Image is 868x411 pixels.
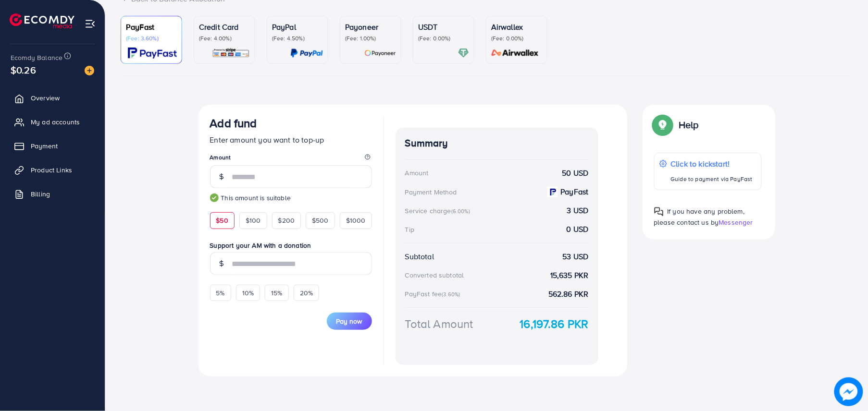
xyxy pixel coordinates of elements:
p: (Fee: 0.00%) [491,35,542,42]
span: Billing [31,189,50,199]
p: (Fee: 1.00%) [345,35,396,42]
img: menu [85,18,96,29]
strong: 562.86 PKR [548,289,589,300]
p: (Fee: 4.00%) [199,35,250,42]
span: Ecomdy Balance [11,53,62,62]
div: Amount [405,168,429,178]
span: $200 [278,216,295,225]
span: Messenger [719,218,753,227]
span: $0.26 [11,63,36,77]
p: PayPal [272,21,323,33]
span: Pay now [336,316,362,326]
div: Converted subtotal [405,270,464,280]
strong: 50 USD [562,168,589,179]
p: Guide to payment via PayFast [671,173,753,185]
p: Airwallex [491,21,542,33]
strong: 16,197.86 PKR [520,315,589,332]
span: $50 [216,216,228,225]
span: 20% [300,288,313,298]
p: Click to kickstart! [671,158,753,169]
span: $500 [312,216,329,225]
strong: 15,635 PKR [550,270,589,281]
p: USDT [418,21,469,33]
span: 10% [242,288,254,298]
img: image [834,377,863,406]
span: $1000 [346,216,366,225]
img: card [290,48,323,59]
p: (Fee: 0.00%) [418,35,469,42]
label: Support your AM with a donation [210,241,372,250]
span: Payment [31,141,58,151]
p: PayFast [126,21,177,33]
p: (Fee: 4.50%) [272,35,323,42]
button: Pay now [327,313,372,330]
p: Payoneer [345,21,396,33]
span: My ad accounts [31,117,80,127]
img: card [364,48,396,59]
img: card [128,48,177,59]
span: 5% [216,288,225,298]
div: Total Amount [405,315,473,332]
img: Popup guide [654,116,671,133]
span: $100 [246,216,261,225]
small: (3.60%) [442,290,460,298]
p: Help [679,119,699,131]
p: Credit Card [199,21,250,33]
p: (Fee: 3.60%) [126,35,177,42]
a: Product Links [7,160,98,180]
strong: 3 USD [567,205,589,216]
div: Tip [405,225,414,234]
div: Payment Method [405,187,457,197]
small: This amount is suitable [210,193,372,203]
div: Subtotal [405,251,434,262]
a: Overview [7,88,98,108]
span: Product Links [31,165,72,175]
small: (6.00%) [451,207,470,215]
img: Popup guide [654,207,664,217]
span: If you have any problem, please contact us by [654,206,745,227]
strong: 0 USD [567,224,589,235]
a: Billing [7,184,98,204]
img: card [488,48,542,59]
img: payment [547,187,558,197]
span: 15% [271,288,282,298]
div: Service charge [405,206,473,216]
img: logo [10,13,74,28]
h3: Add fund [210,116,257,130]
img: card [458,48,469,59]
a: My ad accounts [7,112,98,132]
h4: Summary [405,137,589,149]
p: Enter amount you want to top-up [210,134,372,145]
a: Payment [7,136,98,156]
legend: Amount [210,153,372,165]
strong: PayFast [561,186,589,197]
img: card [212,48,250,59]
img: guide [210,193,219,202]
img: image [85,66,94,75]
div: PayFast fee [405,289,463,299]
span: Overview [31,93,60,103]
strong: 53 USD [563,251,589,262]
